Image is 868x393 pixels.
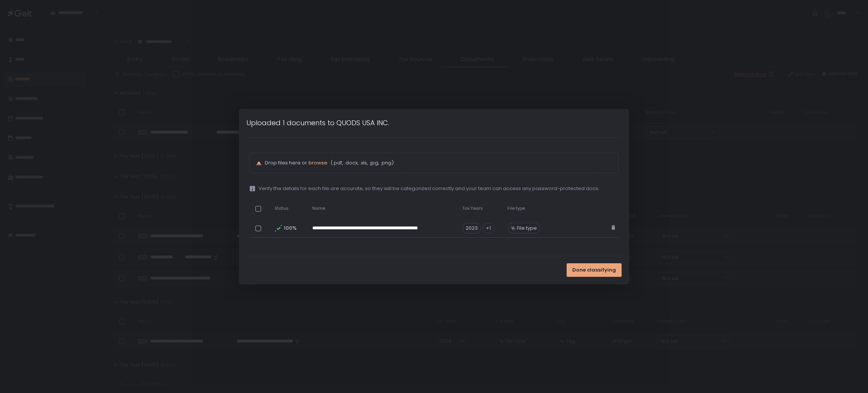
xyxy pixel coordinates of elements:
button: browse [309,160,327,166]
span: Verify the details for each file are accurate, so they will be categorized correctly and your tea... [258,185,599,192]
span: Done classifying [572,267,616,273]
span: Name [312,206,325,211]
span: +1 [483,223,495,233]
p: Drop files here or [265,160,612,166]
span: File type [517,225,537,232]
span: Status [275,206,289,211]
span: (.pdf, .docx, .xls, .jpg, .png) [329,160,394,166]
span: Tax Years [462,206,483,211]
span: 2023 [462,223,481,233]
h1: Uploaded 1 documents to QUODS USA INC. [246,118,389,128]
span: File type [507,206,525,211]
button: Done classifying [567,263,622,277]
span: 100% [284,225,296,232]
